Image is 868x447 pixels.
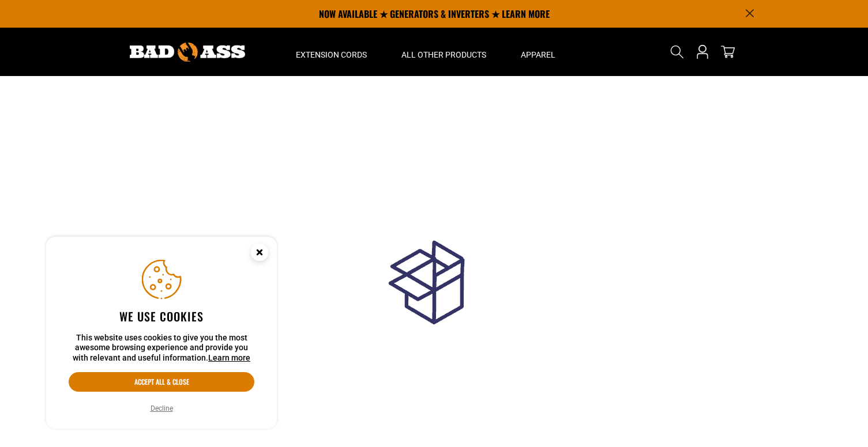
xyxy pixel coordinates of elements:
summary: Apparel [503,28,573,76]
p: This website uses cookies to give you the most awesome browsing experience and provide you with r... [69,333,254,363]
h2: We use cookies [69,309,254,324]
img: Bad Ass Extension Cords [130,43,245,62]
span: All Other Products [401,50,486,60]
summary: All Other Products [384,28,503,76]
summary: Search [668,43,686,61]
span: Extension Cords [296,50,367,60]
aside: Cookie Consent [46,237,277,429]
button: Decline [151,403,173,414]
button: Accept all & close [69,372,254,392]
span: Apparel [521,50,555,60]
summary: Extension Cords [279,28,384,76]
img: loadingGif.gif [359,225,509,374]
a: Learn more [208,353,250,362]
